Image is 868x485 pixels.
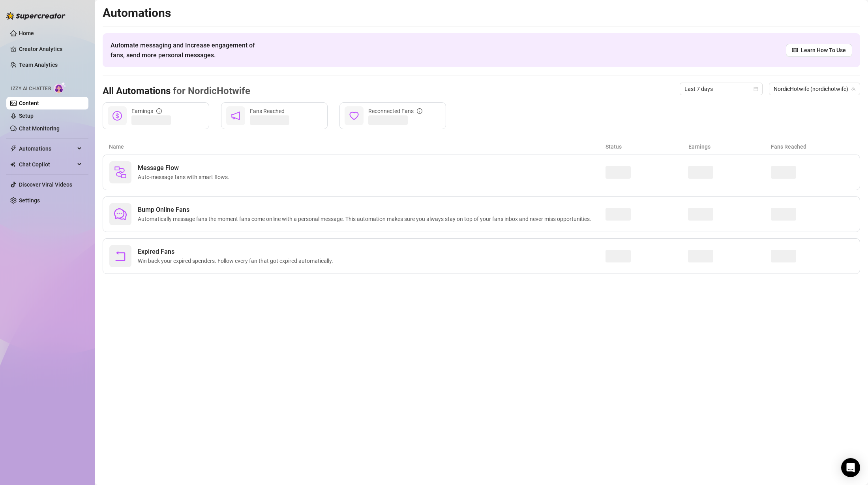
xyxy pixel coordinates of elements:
[114,250,127,262] span: rollback
[19,113,34,119] a: Setup
[368,107,422,115] div: Reconnected Fans
[109,142,606,151] article: Name
[138,163,232,173] span: Message Flow
[349,111,359,121] span: heart
[754,87,758,91] span: calendar
[851,87,856,91] span: team
[19,100,39,106] a: Content
[138,205,594,215] span: Bump Online Fans
[171,85,250,96] span: for NordicHotwife
[138,173,232,181] span: Auto-message fans with smart flows.
[841,458,860,477] div: Open Intercom Messenger
[138,257,336,265] span: Win back your expired spenders. Follow every fan that got expired automatically.
[771,142,854,151] article: Fans Reached
[792,47,798,53] span: read
[11,85,51,92] span: Izzy AI Chatter
[10,145,17,152] span: thunderbolt
[417,108,422,114] span: info-circle
[801,46,846,55] span: Learn How To Use
[19,30,34,36] a: Home
[6,12,66,20] img: logo-BBDzfeDw.svg
[54,82,66,93] img: AI Chatter
[684,83,758,95] span: Last 7 days
[10,162,15,167] img: Chat Copilot
[114,208,127,221] span: comment
[774,83,855,95] span: NordicHotwife (nordichotwife)
[250,108,285,114] span: Fans Reached
[19,142,75,155] span: Automations
[131,107,162,115] div: Earnings
[19,181,72,188] a: Discover Viral Videos
[19,62,58,68] a: Team Analytics
[138,247,336,257] span: Expired Fans
[112,111,122,121] span: dollar
[103,6,860,21] h2: Automations
[138,215,594,223] span: Automatically message fans the moment fans come online with a personal message. This automation m...
[19,158,75,171] span: Chat Copilot
[688,142,771,151] article: Earnings
[606,142,688,151] article: Status
[786,44,852,57] a: Learn How To Use
[19,125,60,132] a: Chat Monitoring
[103,85,250,98] h3: All Automations
[19,43,82,55] a: Creator Analytics
[111,40,262,60] span: Automate messaging and Increase engagement of fans, send more personal messages.
[156,108,162,114] span: info-circle
[114,166,127,179] img: svg%3e
[19,197,40,204] a: Settings
[231,111,240,121] span: notification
